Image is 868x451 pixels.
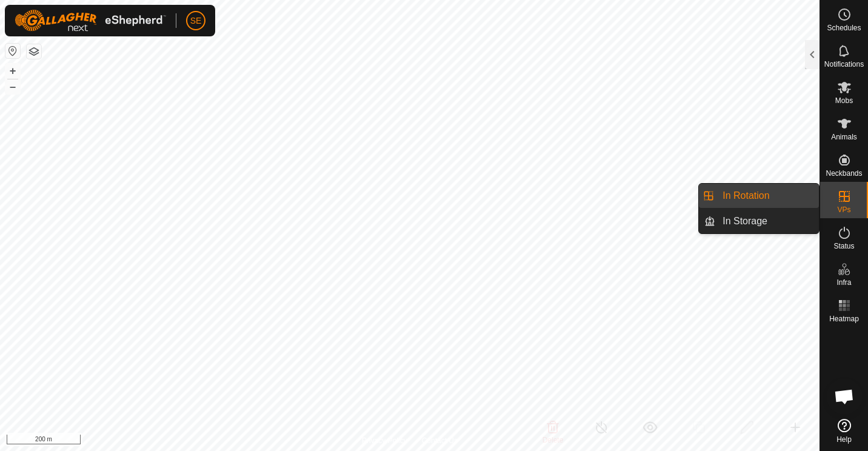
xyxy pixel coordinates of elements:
button: Map Layers [27,44,41,59]
span: Help [836,436,852,443]
span: VPs [837,206,850,213]
img: Gallagher Logo [15,10,166,32]
button: – [5,79,20,94]
li: In Rotation [699,184,819,208]
button: Reset Map [5,44,20,58]
span: Schedules [827,24,861,32]
span: SE [190,15,202,27]
a: Contact Us [422,435,458,446]
span: Heatmap [829,315,859,322]
span: Infra [836,279,851,286]
span: Neckbands [826,170,862,177]
li: In Storage [699,209,819,233]
span: Status [833,242,854,250]
span: In Rotation [723,189,769,203]
span: Mobs [835,97,853,104]
a: Help [820,414,868,448]
button: + [5,64,20,78]
a: Open chat [826,378,863,415]
a: In Storage [715,209,819,233]
span: Animals [831,133,857,141]
span: Notifications [824,61,864,68]
a: Privacy Policy [362,435,407,446]
a: In Rotation [715,184,819,208]
span: In Storage [723,214,767,229]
